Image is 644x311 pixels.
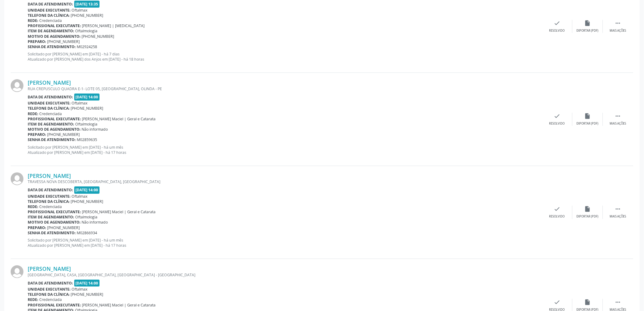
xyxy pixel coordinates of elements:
[28,238,542,248] p: Solicitado por [PERSON_NAME] em [DATE] - há um mês Atualizado por [PERSON_NAME] em [DATE] - há 17...
[584,299,591,306] i: insert_drive_file
[77,230,97,235] span: M02866934
[28,111,38,116] b: Rede:
[77,137,97,142] span: M02859635
[71,199,103,204] span: [PHONE_NUMBER]
[47,132,80,137] span: [PHONE_NUMBER]
[82,34,114,39] span: [PHONE_NUMBER]
[82,209,156,214] span: [PERSON_NAME] Maciel | Geral e Catarata
[28,39,46,44] b: Preparo:
[71,292,103,297] span: [PHONE_NUMBER]
[40,111,62,116] span: Credenciada
[28,8,71,13] b: Unidade executante:
[40,297,62,302] span: Credenciada
[82,302,156,308] span: [PERSON_NAME] Maciel | Geral e Catarata
[28,302,81,308] b: Profissional executante:
[615,113,621,119] i: 
[11,79,23,92] img: img
[74,186,100,193] span: [DATE] 14:00
[28,2,73,7] b: Data de atendimento:
[577,214,599,219] div: Exportar (PDF)
[75,122,98,127] span: Oftalmologia
[28,194,71,199] b: Unidade executante:
[28,287,71,292] b: Unidade executante:
[28,225,46,230] b: Preparo:
[47,225,80,230] span: [PHONE_NUMBER]
[71,13,103,18] span: [PHONE_NUMBER]
[47,39,80,44] span: [PHONE_NUMBER]
[82,116,156,122] span: [PERSON_NAME] Maciel | Geral e Catarata
[28,172,71,179] a: [PERSON_NAME]
[549,122,565,126] div: Resolvido
[584,113,591,119] i: insert_drive_file
[72,8,88,13] span: Oftalmax
[28,106,70,111] b: Telefone da clínica:
[40,204,62,209] span: Credenciada
[28,220,81,225] b: Motivo de agendamento:
[28,132,46,137] b: Preparo:
[28,51,542,62] p: Solicitado por [PERSON_NAME] em [DATE] - há 7 dias Atualizado por [PERSON_NAME] dos Anjos em [DAT...
[28,23,81,28] b: Profissional executante:
[584,20,591,27] i: insert_drive_file
[75,28,98,34] span: Oftalmologia
[554,299,561,306] i: check
[28,116,81,122] b: Profissional executante:
[554,20,561,27] i: check
[554,113,561,119] i: check
[72,194,88,199] span: Oftalmax
[28,209,81,214] b: Profissional executante:
[72,101,88,106] span: Oftalmax
[28,94,73,100] b: Data de atendimento:
[40,18,62,23] span: Credenciada
[28,34,81,39] b: Motivo de agendamento:
[584,206,591,212] i: insert_drive_file
[82,220,108,225] span: Não informado
[28,145,542,155] p: Solicitado por [PERSON_NAME] em [DATE] - há um mês Atualizado por [PERSON_NAME] em [DATE] - há 17...
[28,44,76,49] b: Senha de atendimento:
[74,1,100,8] span: [DATE] 13:35
[28,79,71,86] a: [PERSON_NAME]
[28,28,74,34] b: Item de agendamento:
[28,204,38,209] b: Rede:
[28,13,70,18] b: Telefone da clínica:
[28,265,71,272] a: [PERSON_NAME]
[28,18,38,23] b: Rede:
[28,292,70,297] b: Telefone da clínica:
[615,299,621,306] i: 
[71,106,103,111] span: [PHONE_NUMBER]
[77,44,97,49] span: M02924258
[28,297,38,302] b: Rede:
[28,122,74,127] b: Item de agendamento:
[75,214,98,220] span: Oftalmologia
[610,122,626,126] div: Mais ações
[11,172,23,185] img: img
[82,127,108,132] span: Não informado
[615,20,621,27] i: 
[28,86,542,91] div: RUA CREPUSCULO QUADRA E-1- LOTE 05, [GEOGRAPHIC_DATA], OLINDA - PE
[28,199,70,204] b: Telefone da clínica:
[610,214,626,219] div: Mais ações
[11,265,23,278] img: img
[82,23,145,28] span: [PERSON_NAME] | [MEDICAL_DATA]
[74,280,100,287] span: [DATE] 14:00
[549,214,565,219] div: Resolvido
[615,206,621,212] i: 
[577,122,599,126] div: Exportar (PDF)
[28,101,71,106] b: Unidade executante:
[28,281,73,286] b: Data de atendimento:
[72,287,88,292] span: Oftalmax
[554,206,561,212] i: check
[28,230,76,235] b: Senha de atendimento:
[74,94,100,101] span: [DATE] 14:00
[28,214,74,220] b: Item de agendamento:
[577,29,599,33] div: Exportar (PDF)
[549,29,565,33] div: Resolvido
[28,179,542,184] div: TRAVESSA NOVA DESCOBERTA, [GEOGRAPHIC_DATA], [GEOGRAPHIC_DATA]
[28,127,81,132] b: Motivo de agendamento:
[610,29,626,33] div: Mais ações
[28,137,76,142] b: Senha de atendimento:
[28,187,73,193] b: Data de atendimento:
[28,272,542,277] div: [GEOGRAPHIC_DATA], CASA, [GEOGRAPHIC_DATA], [GEOGRAPHIC_DATA] - [GEOGRAPHIC_DATA]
